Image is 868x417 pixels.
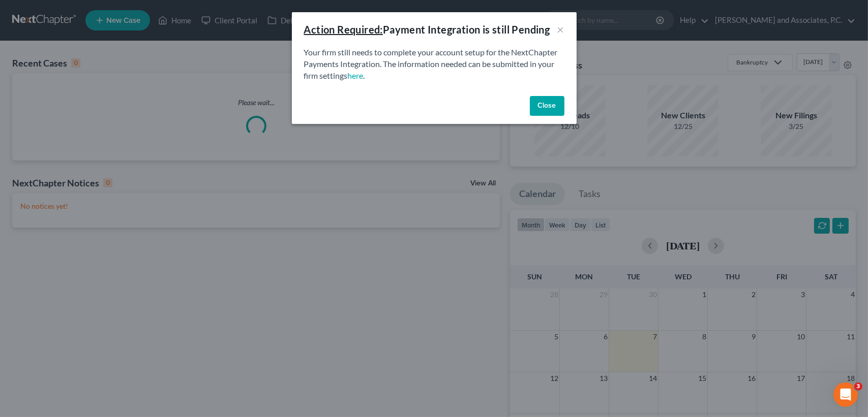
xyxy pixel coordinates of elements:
[557,23,564,36] button: ×
[304,22,550,37] div: Payment Integration is still Pending
[304,23,383,36] u: Action Required:
[530,96,564,116] button: Close
[854,382,862,391] span: 3
[833,382,858,407] iframe: Intercom live chat
[348,71,364,80] a: here
[304,47,564,82] p: Your firm still needs to complete your account setup for the NextChapter Payments Integration. Th...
